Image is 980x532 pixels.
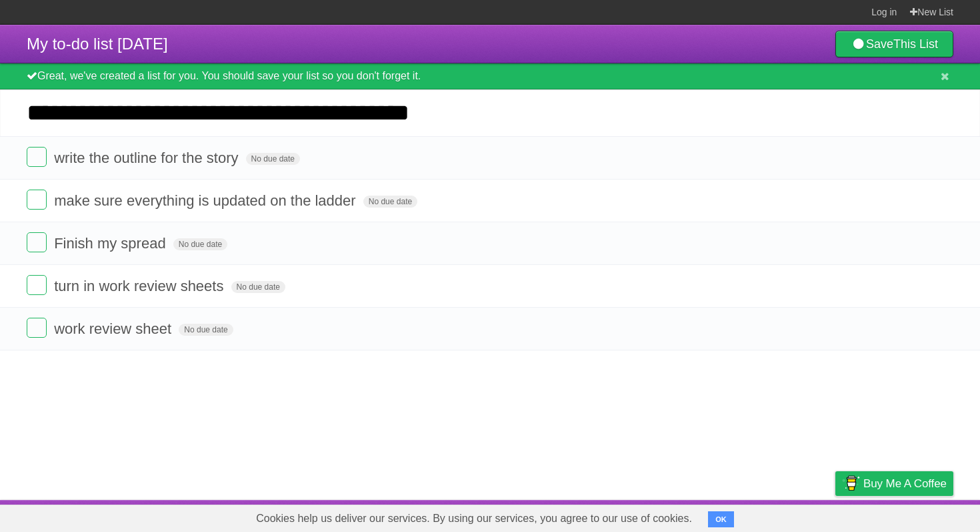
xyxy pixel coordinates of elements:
span: No due date [231,281,285,293]
a: Buy me a coffee [835,471,953,496]
label: Done [27,318,47,338]
span: Cookies help us deliver our services. By using our services, you agree to our use of cookies. [243,505,705,532]
label: Done [27,147,47,167]
a: About [658,503,686,529]
a: SaveThis List [835,31,953,57]
span: My to-do list [DATE] [27,35,168,53]
b: This List [893,37,938,51]
span: No due date [363,196,417,208]
label: Done [27,232,47,252]
span: No due date [179,324,233,336]
a: Terms [773,503,802,529]
label: Done [27,190,47,210]
label: Done [27,275,47,295]
a: Developers [702,503,756,529]
span: Finish my spread [54,235,169,252]
span: Buy me a coffee [863,472,947,495]
a: Suggest a feature [869,503,953,529]
button: OK [708,511,734,527]
span: No due date [173,238,227,250]
span: write the outline for the story [54,150,241,166]
span: No due date [246,153,300,165]
span: turn in work review sheets [54,278,227,294]
a: Privacy [818,503,853,529]
span: make sure everything is updated on the ladder [54,192,359,209]
span: work review sheet [54,320,175,337]
img: Buy me a coffee [842,472,860,495]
